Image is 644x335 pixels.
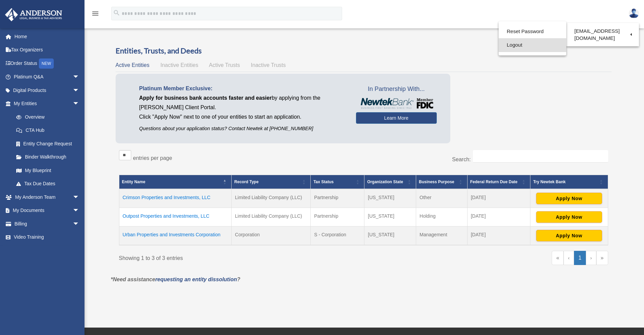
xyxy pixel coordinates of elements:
span: Organization State [367,180,403,184]
a: Home [5,30,90,43]
td: [DATE] [467,208,530,226]
a: Previous [564,251,574,265]
a: Last [596,251,608,265]
td: Crimson Properties and Investments, LLC [119,189,232,208]
td: [US_STATE] [364,208,416,226]
td: Holding [416,208,468,226]
th: Organization State: Activate to sort [364,175,416,189]
a: Entity Change Request [9,137,86,150]
p: Questions about your application status? Contact Newtek at [PHONE_NUMBER] [139,124,346,133]
img: NewtekBankLogoSM.png [359,98,433,109]
span: arrow_drop_down [73,70,86,84]
div: Try Newtek Bank [533,178,597,186]
td: [DATE] [467,189,530,208]
span: arrow_drop_down [73,83,86,97]
img: Anderson Advisors Platinum Portal [3,8,64,21]
div: NEW [39,58,54,69]
span: In Partnership With... [356,84,437,95]
em: *Need assistance ? [111,277,240,282]
a: requesting an entity dissolution [155,277,237,282]
a: Logout [499,38,566,52]
td: [DATE] [467,226,530,245]
button: Apply Now [536,230,602,241]
span: arrow_drop_down [73,97,86,111]
label: entries per page [133,155,172,161]
span: Entity Name [122,180,145,184]
a: My Documentsarrow_drop_down [5,204,90,217]
a: menu [91,12,99,18]
a: My Entitiesarrow_drop_down [5,97,86,111]
th: Business Purpose: Activate to sort [416,175,468,189]
a: Order StatusNEW [5,56,90,70]
a: First [552,251,564,265]
td: Urban Properties and Investments Corporation [119,226,232,245]
th: Federal Return Due Date: Activate to sort [467,175,530,189]
button: Apply Now [536,211,602,223]
td: Management [416,226,468,245]
a: Tax Due Dates [9,177,86,191]
div: Showing 1 to 3 of 3 entries [119,251,359,263]
td: [US_STATE] [364,226,416,245]
h3: Entities, Trusts, and Deeds [116,46,612,56]
a: Platinum Q&Aarrow_drop_down [5,70,90,84]
a: Reset Password [499,25,566,39]
th: Entity Name: Activate to invert sorting [119,175,232,189]
th: Try Newtek Bank : Activate to sort [530,175,608,189]
a: CTA Hub [9,124,86,137]
i: menu [91,9,99,18]
td: [US_STATE] [364,189,416,208]
td: Partnership [311,189,364,208]
a: Learn More [356,112,437,124]
i: search [113,9,120,17]
span: Record Type [234,180,259,184]
td: Other [416,189,468,208]
a: My Blueprint [9,164,86,177]
td: S - Corporation [311,226,364,245]
span: arrow_drop_down [73,204,86,218]
label: Search: [452,157,471,162]
a: My Anderson Teamarrow_drop_down [5,190,90,204]
a: Tax Organizers [5,43,90,57]
a: [EMAIL_ADDRESS][DOMAIN_NAME] [566,25,639,45]
p: Platinum Member Exclusive: [139,84,346,93]
th: Record Type: Activate to sort [232,175,311,189]
button: Apply Now [536,193,602,204]
img: User Pic [629,8,639,18]
td: Limited Liability Company (LLC) [232,189,311,208]
td: Partnership [311,208,364,226]
span: Business Purpose [419,180,454,184]
a: Video Training [5,231,90,244]
span: Federal Return Due Date [470,180,518,184]
td: Corporation [232,226,311,245]
a: Next [586,251,596,265]
a: Overview [9,110,83,124]
span: Inactive Entities [160,62,198,68]
span: Inactive Trusts [251,62,286,68]
span: arrow_drop_down [73,217,86,231]
span: Apply for business bank accounts faster and easier [139,95,272,101]
td: Limited Liability Company (LLC) [232,208,311,226]
a: Billingarrow_drop_down [5,217,90,231]
p: Click "Apply Now" next to one of your entities to start an application. [139,112,346,122]
span: Active Entities [116,62,149,68]
td: Outpost Properties and Investments, LLC [119,208,232,226]
a: 1 [574,251,586,265]
a: Binder Walkthrough [9,150,86,164]
span: arrow_drop_down [73,190,86,204]
span: Tax Status [313,180,334,184]
span: Active Trusts [209,62,240,68]
th: Tax Status: Activate to sort [311,175,364,189]
a: Digital Productsarrow_drop_down [5,83,90,97]
p: by applying from the [PERSON_NAME] Client Portal. [139,93,346,112]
